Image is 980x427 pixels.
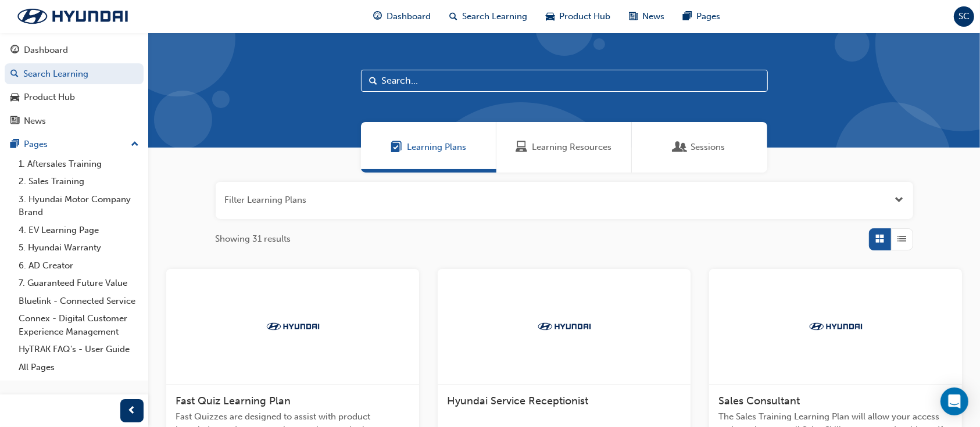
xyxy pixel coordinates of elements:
[537,5,620,28] a: car-iconProduct Hub
[14,191,144,221] a: 3. Hyundai Motor Company Brand
[370,74,378,88] span: Search
[5,87,144,108] a: Product Hub
[532,141,612,154] span: Learning Resources
[14,358,144,376] a: All Pages
[14,310,144,340] a: Connex - Digital Customer Experience Management
[674,5,729,28] a: pages-iconPages
[391,141,402,154] span: Learning Plans
[14,292,144,310] a: Bluelink - Connected Service
[642,10,664,23] span: News
[940,387,968,415] div: Open Intercom Messenger
[804,321,868,332] img: Trak
[632,122,767,173] a: SessionsSessions
[176,394,291,407] span: Fast Quiz Learning Plan
[691,141,725,154] span: Sessions
[5,63,144,85] a: Search Learning
[364,5,440,28] a: guage-iconDashboard
[14,257,144,275] a: 6. AD Creator
[897,232,906,246] span: List
[14,274,144,292] a: 7. Guaranteed Future Value
[875,232,884,246] span: Grid
[516,141,528,154] span: Learning Resources
[674,141,686,154] span: Sessions
[14,173,144,191] a: 2. Sales Training
[24,44,68,57] div: Dashboard
[895,193,904,207] button: Open the filter
[496,122,632,173] a: Learning ResourcesLearning Resources
[261,321,325,332] img: Trak
[10,45,19,56] span: guage-icon
[10,139,19,150] span: pages-icon
[24,91,75,104] div: Product Hub
[387,10,431,23] span: Dashboard
[6,4,140,28] img: Trak
[620,5,674,28] a: news-iconNews
[361,70,768,92] input: Search...
[683,9,692,24] span: pages-icon
[546,9,555,24] span: car-icon
[131,137,139,152] span: up-icon
[629,9,638,24] span: news-icon
[24,114,46,128] div: News
[361,122,496,173] a: Learning PlansLearning Plans
[5,110,144,132] a: News
[24,138,48,151] div: Pages
[958,10,970,23] span: SC
[559,10,610,23] span: Product Hub
[5,134,144,155] button: Pages
[5,37,144,134] button: DashboardSearch LearningProduct HubNews
[216,232,291,246] span: Showing 31 results
[954,6,974,27] button: SC
[407,141,466,154] span: Learning Plans
[14,340,144,358] a: HyTRAK FAQ's - User Guide
[373,9,382,24] span: guage-icon
[10,92,19,103] span: car-icon
[14,155,144,173] a: 1. Aftersales Training
[128,404,137,418] span: prev-icon
[718,394,800,407] span: Sales Consultant
[10,69,19,80] span: search-icon
[10,116,19,127] span: news-icon
[440,5,537,28] a: search-iconSearch Learning
[14,221,144,239] a: 4. EV Learning Page
[447,394,588,407] span: Hyundai Service Receptionist
[462,10,527,23] span: Search Learning
[449,9,457,24] span: search-icon
[5,40,144,61] a: Dashboard
[532,321,596,332] img: Trak
[14,239,144,257] a: 5. Hyundai Warranty
[696,10,720,23] span: Pages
